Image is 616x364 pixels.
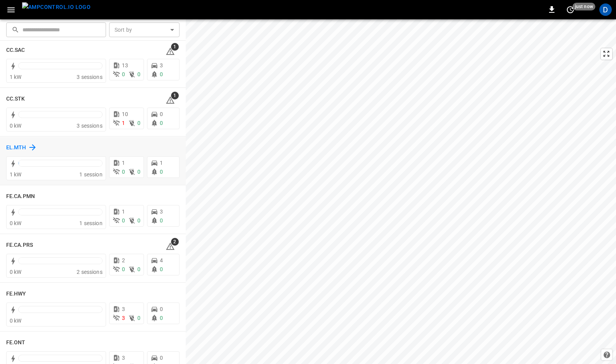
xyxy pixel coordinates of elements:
span: 0 kW [10,318,22,324]
h6: FE.ONT [6,338,26,347]
span: 0 [122,266,125,272]
h6: EL.MTH [6,144,26,152]
span: 13 [122,62,128,68]
span: 0 [160,217,163,224]
span: 0 [160,315,163,321]
span: 0 [137,217,140,224]
span: 0 kW [10,269,22,275]
span: 0 [160,266,163,272]
span: 0 [122,169,125,175]
span: 2 sessions [77,269,103,275]
span: 1 session [79,220,102,226]
span: 2 [171,238,179,246]
button: set refresh interval [564,3,577,16]
span: 3 [160,62,163,68]
span: 1 [122,208,125,215]
span: 0 [160,71,163,77]
h6: CC.STK [6,95,25,103]
span: 0 [137,169,140,175]
span: 3 sessions [77,74,103,80]
span: 0 [122,71,125,77]
span: 1 [160,160,163,166]
span: 1 [171,92,179,99]
span: 3 [122,306,125,312]
span: 0 [160,355,163,361]
h6: FE.CA.PRS [6,241,33,250]
span: 0 [160,120,163,126]
div: profile-icon [599,3,612,16]
canvas: Map [186,19,616,364]
span: 0 kW [10,220,22,226]
span: 3 [122,315,125,321]
span: 4 [160,257,163,263]
span: 0 [137,315,140,321]
span: 0 [122,217,125,224]
span: 0 [160,169,163,175]
span: 0 [137,120,140,126]
span: 0 [137,71,140,77]
span: 3 sessions [77,123,103,129]
span: 1 [171,43,179,51]
span: 1 [122,120,125,126]
span: 0 [160,306,163,312]
img: ampcontrol.io logo [22,2,91,12]
span: just now [573,3,595,10]
span: 0 kW [10,123,22,129]
h6: FE.HWY [6,290,26,298]
span: 1 kW [10,74,22,80]
span: 3 [160,208,163,215]
span: 3 [122,355,125,361]
span: 10 [122,111,128,117]
span: 2 [122,257,125,263]
h6: CC.SAC [6,46,25,55]
span: 1 kW [10,171,22,178]
span: 1 [122,160,125,166]
span: 0 [137,266,140,272]
span: 1 session [79,171,102,178]
h6: FE.CA.PMN [6,192,35,201]
span: 0 [160,111,163,117]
